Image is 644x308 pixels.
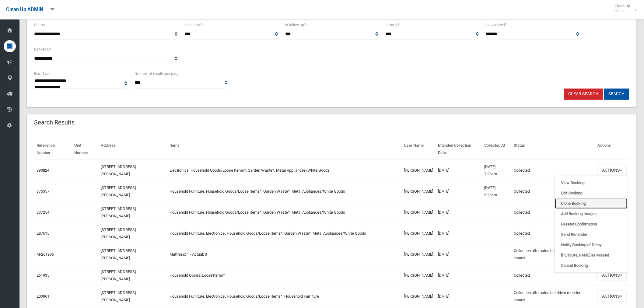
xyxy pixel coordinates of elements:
button: Search [604,89,629,100]
th: Unit Number [72,139,99,160]
a: Send Reminder [555,229,628,240]
label: Is follow up? [285,22,306,28]
a: 337254 [37,210,49,215]
td: [PERSON_NAME] [401,244,436,265]
a: Cancel Booking [555,261,628,271]
td: Collected [512,265,595,286]
td: [PERSON_NAME] [401,202,436,223]
td: [DATE] [436,265,482,286]
td: [PERSON_NAME] [401,286,436,307]
a: [STREET_ADDRESS][PERSON_NAME] [101,290,136,302]
label: Item Type [34,70,50,77]
label: Number of results per page [135,70,179,77]
td: [DATE] 5:26am [482,181,511,202]
a: Add Booking Images [555,209,628,219]
td: [DATE] [436,202,482,223]
label: Is early? [386,22,399,28]
th: Items [167,139,401,160]
th: Actions [595,139,629,160]
td: [PERSON_NAME] [401,160,436,181]
a: 287615 [37,231,49,236]
a: 375357 [37,189,49,194]
a: Resend Confirmation [555,219,628,229]
td: [PERSON_NAME] [401,181,436,202]
td: Collection attempted but driver reported issues [512,286,595,307]
td: [DATE] [436,286,482,307]
label: Status [34,22,45,28]
span: Clean Up [612,4,636,13]
td: Collected [512,181,595,202]
label: Is oversized? [486,22,507,28]
button: Actions [598,270,627,281]
a: M-261936 [37,252,54,257]
td: Household Furniture, Electronics, Household Goods/Loose Items*, Garden Waste*, Metal Appliances/W... [167,223,401,244]
a: [STREET_ADDRESS][PERSON_NAME] [101,269,136,281]
header: Search Results [27,117,82,128]
th: Reference Number [34,139,72,160]
a: Clear Search [564,89,603,100]
label: Booked By [34,46,51,53]
a: [STREET_ADDRESS][PERSON_NAME] [101,206,136,218]
label: Is missed? [185,22,202,28]
td: [DATE] [436,223,482,244]
td: Household Goods/Loose Items* [167,265,401,286]
td: Household Furniture, Electronics, Household Goods/Loose Items*, Household Furniture [167,286,401,307]
td: Mattress: 1 - Actual: 0 [167,244,401,265]
a: [STREET_ADDRESS][PERSON_NAME] [101,227,136,239]
small: Admin [615,8,630,13]
a: 203961 [37,294,49,299]
td: Collected [512,160,595,181]
th: Status [512,139,595,160]
td: [PERSON_NAME] [401,223,436,244]
td: [PERSON_NAME] [401,265,436,286]
th: Address [99,139,167,160]
th: Intended Collection Date [436,139,482,160]
a: [STREET_ADDRESS][PERSON_NAME] [101,164,136,176]
a: [STREET_ADDRESS][PERSON_NAME] [101,185,136,197]
th: Collected At [482,139,511,160]
a: View Booking [555,178,628,188]
a: Notify Booking of Delay [555,240,628,250]
span: Clean Up ADMIN [6,7,43,12]
a: 393824 [37,168,49,173]
td: Collected [512,223,595,244]
td: [DATE] 7:26am [482,160,511,181]
a: Edit Booking [555,188,628,198]
a: 261935 [37,273,49,278]
button: Actions [598,291,627,302]
a: Clone Booking [555,198,628,209]
td: [DATE] [436,244,482,265]
td: Electronics, Household Goods/Loose Items*, Garden Waste*, Metal Appliances/White Goods [167,160,401,181]
td: [DATE] [436,160,482,181]
a: [STREET_ADDRESS][PERSON_NAME] [101,248,136,260]
td: Collected [512,202,595,223]
td: Household Furniture, Household Goods/Loose Items*, Garden Waste*, Metal Appliances/White Goods [167,181,401,202]
th: User Name [401,139,436,160]
td: Collection attempted but driver reported issues [512,244,595,265]
button: Actions [598,165,627,176]
td: Household Furniture, Household Goods/Loose Items*, Garden Waste*, Metal Appliances/White Goods [167,202,401,223]
a: [PERSON_NAME] as Missed [555,250,628,261]
td: [DATE] [436,181,482,202]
